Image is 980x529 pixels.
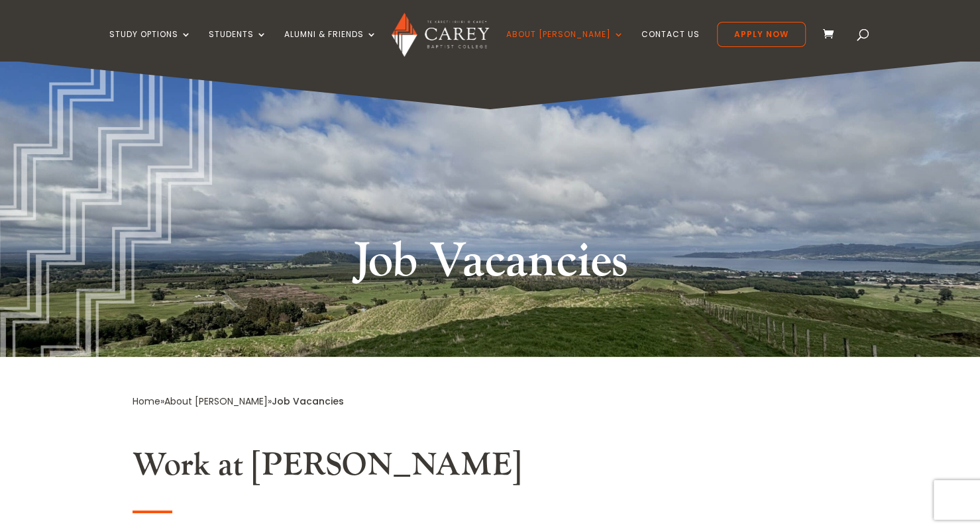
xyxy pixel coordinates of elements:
[242,230,739,299] h1: Job Vacancies
[209,30,267,61] a: Students
[284,30,377,61] a: Alumni & Friends
[392,13,489,57] img: Carey Baptist College
[133,395,344,408] span: » »
[641,30,700,61] a: Contact Us
[164,395,268,408] a: About [PERSON_NAME]
[717,22,806,47] a: Apply Now
[133,446,848,491] h2: Work at [PERSON_NAME]
[272,395,344,408] span: Job Vacancies
[109,30,191,61] a: Study Options
[133,395,160,408] a: Home
[506,30,624,61] a: About [PERSON_NAME]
